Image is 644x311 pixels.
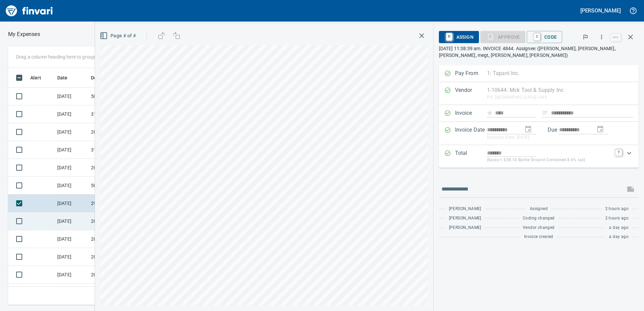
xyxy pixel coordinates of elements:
[55,212,88,230] td: [DATE]
[88,159,149,177] td: 20.13178.65
[55,123,88,141] td: [DATE]
[16,54,115,60] p: Drag a column heading here to group the table
[523,215,555,222] span: Coding changed
[55,177,88,195] td: [DATE]
[444,31,474,43] span: Assign
[609,234,629,240] span: a day ago
[88,212,149,230] td: 20.13155.65
[55,88,88,105] td: [DATE]
[446,33,452,40] a: R
[449,206,481,212] span: [PERSON_NAME]
[609,29,639,45] span: Close invoice
[578,30,593,44] button: Flag
[88,248,149,266] td: 20.13152.65
[91,74,125,82] span: Description
[30,74,41,82] span: Alert
[88,123,149,141] td: 20.13159.65
[55,141,88,159] td: [DATE]
[449,215,481,222] span: [PERSON_NAME]
[527,31,562,43] button: CCode
[609,224,629,231] span: a day ago
[88,177,149,195] td: 50.10956.65
[611,34,621,41] a: esc
[439,145,639,168] div: Expand
[91,74,116,82] span: Description
[88,266,149,284] td: 20.9162.15
[487,157,611,164] p: (basis + $38.10 Battle Ground Combined 8.6% tax)
[439,45,639,59] p: [DATE] 11:38:39 am. INVOICE 4844. Assignee: ([PERSON_NAME], [PERSON_NAME], [PERSON_NAME], megt, [...
[622,181,639,197] span: This records your message into the invoice and notifies anyone mentioned
[4,3,55,19] img: Finvari
[524,234,553,240] span: Invoice created
[88,141,149,159] td: 31.1152.65
[8,30,40,38] p: My Expenses
[8,30,40,38] nav: breadcrumb
[55,195,88,212] td: [DATE]
[530,206,548,212] span: Assigned
[88,195,149,212] td: 29.10987.65
[88,284,149,302] td: 20.13165.65
[534,33,540,40] a: C
[439,31,479,43] button: RAssign
[605,215,629,222] span: 2 hours ago
[580,7,621,14] h5: [PERSON_NAME]
[615,149,622,156] a: T
[449,224,481,231] span: [PERSON_NAME]
[594,30,609,44] button: More
[55,159,88,177] td: [DATE]
[605,206,629,212] span: 2 hours ago
[55,248,88,266] td: [DATE]
[55,266,88,284] td: [DATE]
[88,105,149,123] td: 31.1158.65
[55,105,88,123] td: [DATE]
[480,34,525,39] div: Coding Required
[455,149,487,164] p: Total
[57,74,76,82] span: Date
[55,230,88,248] td: [DATE]
[523,224,555,231] span: Vendor changed
[532,31,557,43] span: Code
[579,5,622,16] button: [PERSON_NAME]
[57,74,68,82] span: Date
[88,230,149,248] td: 20.13129.65
[30,74,50,82] span: Alert
[88,88,149,105] td: 50.10026.65
[55,284,88,302] td: [DATE]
